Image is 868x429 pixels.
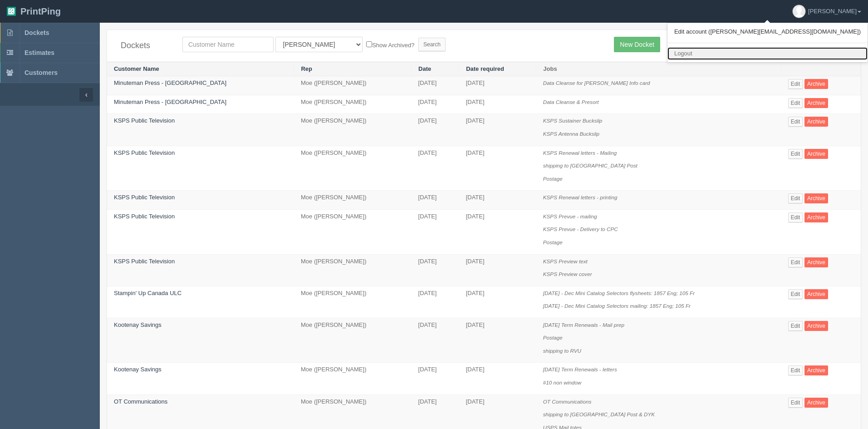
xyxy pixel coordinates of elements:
[667,47,868,60] a: Logout
[543,80,650,86] i: Data Cleanse for [PERSON_NAME] Info card
[114,194,175,201] a: KSPS Public Television
[788,365,803,375] a: Edit
[114,79,226,86] a: Minuteman Press - [GEOGRAPHIC_DATA]
[804,98,828,108] a: Archive
[543,303,691,309] i: [DATE] - Dec Mini Catalog Selectors mailing: 1857 Eng; 105 Fr
[121,41,169,50] h4: Dockets
[543,131,599,137] i: KSPS Antenna Buckslip
[804,289,828,299] a: Archive
[366,39,414,50] label: Show Archived?
[543,380,581,385] i: #10 non window
[294,95,412,114] td: Moe ([PERSON_NAME])
[412,191,459,210] td: [DATE]
[412,254,459,286] td: [DATE]
[804,212,828,222] a: Archive
[25,69,58,76] span: Customers
[804,117,828,127] a: Archive
[788,149,803,159] a: Edit
[788,398,803,408] a: Edit
[793,5,805,18] img: avatar_default-7531ab5dedf162e01f1e0bb0964e6a185e93c5c22dfe317fb01d7f8cd2b1632c.jpg
[543,239,563,245] i: Postage
[466,65,504,72] a: Date required
[294,318,412,363] td: Moe ([PERSON_NAME])
[459,191,536,210] td: [DATE]
[412,286,459,318] td: [DATE]
[543,194,618,200] i: KSPS Renewal letters - printing
[788,98,803,108] a: Edit
[543,176,563,182] i: Postage
[804,79,828,89] a: Archive
[294,191,412,210] td: Moe ([PERSON_NAME])
[543,399,592,404] i: OT Communications
[788,193,803,203] a: Edit
[412,363,459,394] td: [DATE]
[114,321,162,328] a: Kootenay Savings
[543,348,581,354] i: shipping to RVU
[294,114,412,146] td: Moe ([PERSON_NAME])
[114,117,175,124] a: KSPS Public Television
[804,398,828,408] a: Archive
[614,37,660,52] a: New Docket
[788,212,803,222] a: Edit
[543,163,638,168] i: shipping to [GEOGRAPHIC_DATA] Post
[459,146,536,191] td: [DATE]
[788,257,803,267] a: Edit
[788,321,803,331] a: Edit
[459,254,536,286] td: [DATE]
[25,29,49,36] span: Dockets
[418,65,431,72] a: Date
[114,99,226,105] a: Minuteman Press - [GEOGRAPHIC_DATA]
[459,209,536,254] td: [DATE]
[114,290,181,296] a: Stampin' Up Canada ULC
[543,290,695,296] i: [DATE] - Dec Mini Catalog Selectors flysheets: 1857 Eng; 105 Fr
[114,398,167,405] a: OT Communications
[412,209,459,254] td: [DATE]
[294,76,412,95] td: Moe ([PERSON_NAME])
[459,318,536,363] td: [DATE]
[543,366,617,372] i: [DATE] Term Renewals - letters
[543,99,599,105] i: Data Cleanse & Presort
[788,79,803,89] a: Edit
[114,65,159,72] a: Customer Name
[412,95,459,114] td: [DATE]
[182,37,274,52] input: Customer Name
[412,76,459,95] td: [DATE]
[788,289,803,299] a: Edit
[543,411,655,417] i: shipping to [GEOGRAPHIC_DATA] Post & DYK
[459,76,536,95] td: [DATE]
[366,41,372,47] input: Show Archived?
[804,257,828,267] a: Archive
[543,213,597,219] i: KSPS Prevue - mailing
[804,321,828,331] a: Archive
[114,366,162,373] a: Kootenay Savings
[114,213,175,220] a: KSPS Public Television
[543,226,618,232] i: KSPS Prevue - Delivery to CPC
[459,114,536,146] td: [DATE]
[294,209,412,254] td: Moe ([PERSON_NAME])
[459,95,536,114] td: [DATE]
[114,258,175,265] a: KSPS Public Television
[543,118,603,123] i: KSPS Sustainer Buckslip
[459,363,536,394] td: [DATE]
[667,25,868,39] a: Edit account ([PERSON_NAME][EMAIL_ADDRESS][DOMAIN_NAME])
[804,149,828,159] a: Archive
[536,62,781,76] th: Jobs
[114,149,175,156] a: KSPS Public Television
[294,146,412,191] td: Moe ([PERSON_NAME])
[543,335,563,340] i: Postage
[788,117,803,127] a: Edit
[294,286,412,318] td: Moe ([PERSON_NAME])
[543,322,624,328] i: [DATE] Term Renewals - Mail prep
[301,65,312,72] a: Rep
[543,150,617,156] i: KSPS Renewal letters - Mailing
[543,258,588,264] i: KSPS Preview text
[25,49,54,56] span: Estimates
[7,7,16,16] img: logo-3e63b451c926e2ac314895c53de4908e5d424f24456219fb08d385ab2e579770.png
[418,38,446,51] input: Search
[804,193,828,203] a: Archive
[543,271,592,277] i: KSPS Preview cover
[412,114,459,146] td: [DATE]
[412,146,459,191] td: [DATE]
[294,363,412,394] td: Moe ([PERSON_NAME])
[804,365,828,375] a: Archive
